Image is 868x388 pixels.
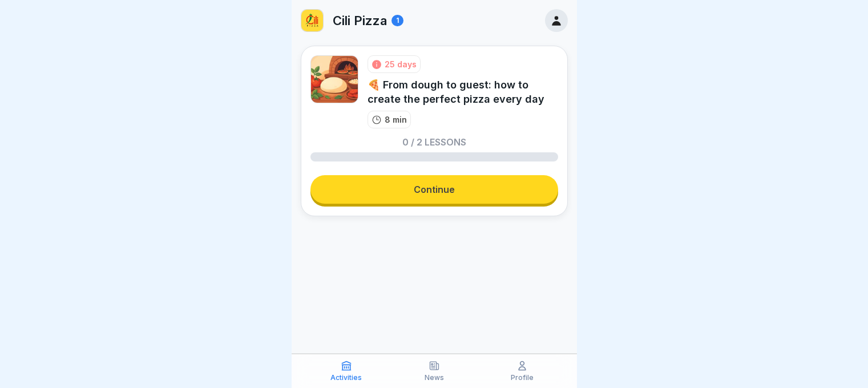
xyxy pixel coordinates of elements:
[310,55,358,103] img: fm2xlnd4abxcjct7hdb1279s.png
[333,13,387,28] p: Cili Pizza
[301,10,323,31] img: cili_pizza.png
[368,78,558,106] div: 🍕 From dough to guest: how to create the perfect pizza every day
[391,15,403,26] div: 1
[402,138,466,147] p: 0 / 2 lessons
[511,374,534,382] p: Profile
[310,175,558,204] a: Continue
[385,114,407,126] p: 8 min
[385,58,417,70] div: 25 days
[330,374,362,382] p: Activities
[425,374,444,382] p: News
